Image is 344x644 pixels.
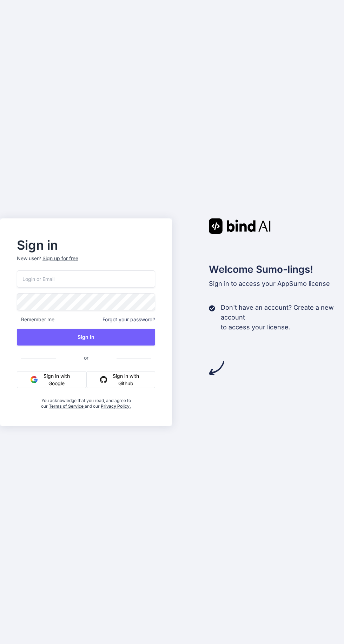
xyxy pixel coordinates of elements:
h2: Welcome Sumo-lings! [209,262,344,277]
input: Login or Email [17,270,155,288]
p: New user? [17,255,155,270]
img: google [31,376,38,383]
a: Terms of Service [49,403,85,409]
h2: Sign in [17,239,155,251]
img: arrow [209,360,224,376]
a: Privacy Policy. [101,403,131,409]
span: Remember me [17,316,54,323]
img: github [100,376,107,383]
div: Sign up for free [42,255,78,262]
p: Don't have an account? Create a new account to access your license. [221,303,344,332]
button: Sign In [17,329,155,346]
span: Forgot your password? [102,316,155,323]
div: You acknowledge that you read, and agree to our and our [40,394,132,409]
img: Bind AI logo [209,218,271,234]
button: Sign in with Google [17,371,86,388]
p: Sign in to access your AppSumo license [209,279,344,289]
button: Sign in with Github [86,371,155,388]
span: or [56,349,117,366]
